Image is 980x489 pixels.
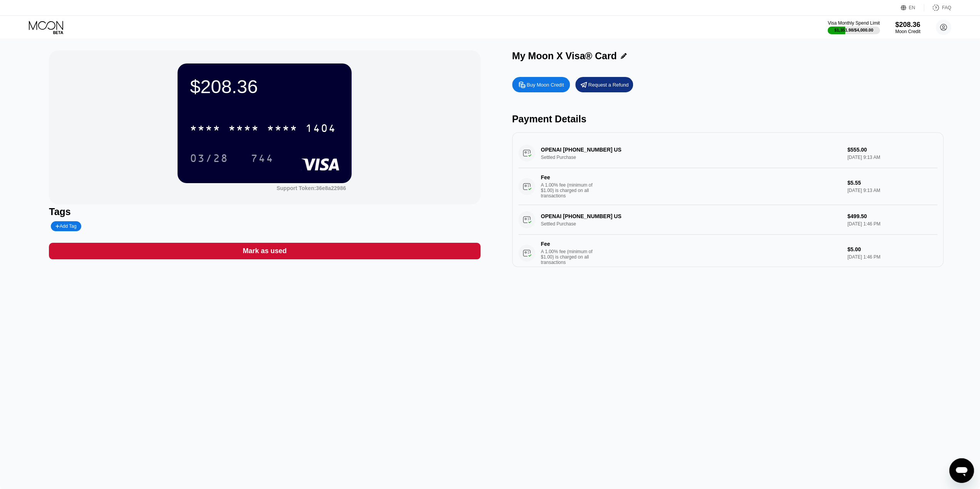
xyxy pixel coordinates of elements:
div: FeeA 1.00% fee (minimum of $1.00) is charged on all transactions$5.00[DATE] 1:46 PM [518,235,937,272]
div: [DATE] 9:13 AM [848,188,937,193]
div: Add Tag [55,224,76,229]
div: Mark as used [49,243,480,259]
div: Fee [541,241,595,247]
div: Request a Refund [575,77,633,92]
div: My Moon X Visa® Card [512,50,617,62]
div: Payment Details [512,113,943,125]
div: $208.36Moon Credit [895,21,920,34]
div: 03/28 [184,149,234,168]
div: 744 [251,153,274,165]
div: EN [901,4,924,12]
div: Support Token:36e8a22986 [276,185,346,191]
div: Tags [49,206,480,217]
div: Request a Refund [588,82,629,88]
div: FAQ [924,4,951,12]
div: Buy Moon Credit [527,82,564,88]
div: 03/28 [190,153,228,165]
div: Buy Moon Credit [512,77,570,92]
div: FAQ [942,5,951,10]
div: 744 [245,149,280,168]
div: Mark as used [243,247,286,255]
div: Visa Monthly Spend Limit$1,351.98/$4,000.00 [828,20,879,34]
div: A 1.00% fee (minimum of $1.00) is charged on all transactions [541,249,599,265]
div: $5.55 [848,180,937,186]
div: 1404 [305,123,336,135]
div: Support Token: 36e8a22986 [276,185,346,191]
div: FeeA 1.00% fee (minimum of $1.00) is charged on all transactions$5.55[DATE] 9:13 AM [518,168,937,205]
div: Add Tag [51,221,81,231]
div: Moon Credit [895,29,920,34]
div: EN [909,5,915,10]
div: $208.36 [895,21,920,29]
div: Fee [541,174,595,180]
div: A 1.00% fee (minimum of $1.00) is charged on all transactions [541,182,599,199]
iframe: Кнопка запуска окна обмена сообщениями [949,458,974,483]
div: $5.00 [848,246,937,252]
div: Visa Monthly Spend Limit [828,20,879,26]
div: $1,351.98 / $4,000.00 [834,28,873,32]
div: [DATE] 1:46 PM [848,254,937,260]
div: $208.36 [190,76,339,97]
